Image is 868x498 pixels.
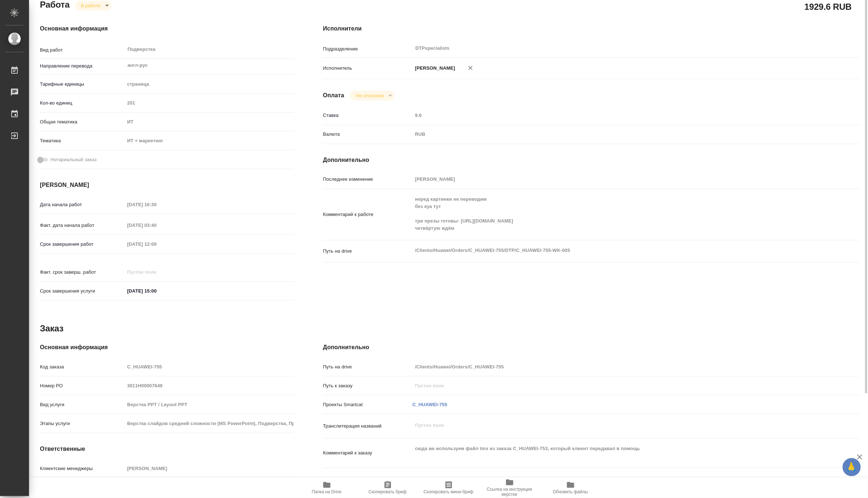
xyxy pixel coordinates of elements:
[124,286,188,296] input: ✎ Введи что-нибудь
[124,116,294,128] div: ИТ
[40,137,124,144] p: Тематика
[40,420,124,427] p: Этапы услуги
[124,380,294,391] input: Пустое поле
[40,241,124,248] p: Срок завершения работ
[350,91,395,101] div: В работе
[323,91,344,100] h4: Оплата
[124,220,188,230] input: Пустое поле
[124,78,294,90] div: страница
[323,156,860,164] h4: Дополнительно
[412,110,815,121] input: Пустое поле
[124,98,294,108] input: Пустое поле
[354,93,386,99] button: Не оплачена
[40,287,124,295] p: Срок завершения услуги
[323,45,412,53] p: Подразделение
[40,445,294,453] h4: Ответственные
[846,460,858,475] span: 🙏
[323,131,412,138] p: Валюта
[357,478,418,498] button: Скопировать бриф
[323,211,412,218] p: Комментарий к работе
[540,478,601,498] button: Обновить файлы
[40,201,124,208] p: Дата начала работ
[40,363,124,371] p: Код заказа
[323,401,412,408] p: Проекты Smartcat
[805,0,852,13] h2: 1929.6 RUB
[40,465,124,472] p: Клиентские менеджеры
[412,174,815,184] input: Пустое поле
[79,3,103,9] button: В работе
[323,449,412,457] p: Комментарий к заказу
[40,24,294,33] h4: Основная информация
[418,478,479,498] button: Скопировать мини-бриф
[40,269,124,276] p: Факт. срок заверш. работ
[323,112,412,119] p: Ставка
[412,362,815,372] input: Пустое поле
[124,362,294,372] input: Пустое поле
[369,489,407,494] span: Скопировать бриф
[40,401,124,408] p: Вид услуги
[412,193,815,234] textarea: неред картинки не переводим без куа тут три презы готовы: [URL][DOMAIN_NAME] четвёртую ждём
[323,382,412,389] p: Путь к заказу
[412,380,815,391] input: Пустое поле
[124,199,188,210] input: Пустое поле
[124,418,294,429] input: Пустое поле
[40,118,124,126] p: Общая тематика
[323,363,412,371] p: Путь на drive
[40,343,294,352] h4: Основная информация
[40,81,124,88] p: Тарифные единицы
[412,244,815,257] textarea: /Clients/Huawei/Orders/C_HUAWEI-755/DTP/C_HUAWEI-755-WK-005
[40,222,124,229] p: Факт. дата начала работ
[40,323,63,334] h2: Заказ
[312,489,342,494] span: Папка на Drive
[484,487,536,497] span: Ссылка на инструкции верстки
[124,399,294,410] input: Пустое поле
[462,60,478,76] button: Удалить исполнителя
[50,156,96,163] span: Нотариальный заказ
[40,382,124,389] p: Номер РО
[323,65,412,72] p: Исполнитель
[553,489,588,494] span: Обновить файлы
[323,423,412,430] p: Транслитерация названий
[412,402,447,407] a: C_HUAWEI-755
[412,442,815,462] textarea: сюда же используем файл tmx из заказа C_HUAWEI-753, который клиент передавал в помощь
[40,62,124,70] p: Направление перевода
[124,239,188,249] input: Пустое поле
[479,478,540,498] button: Ссылка на инструкции верстки
[412,65,455,72] p: [PERSON_NAME]
[323,176,412,183] p: Последнее изменение
[323,343,860,352] h4: Дополнительно
[843,458,861,476] button: 🙏
[424,489,473,494] span: Скопировать мини-бриф
[124,135,294,147] div: ИТ + маркетинг
[323,24,860,33] h4: Исполнители
[40,46,124,54] p: Вид работ
[124,267,188,277] input: Пустое поле
[124,463,294,474] input: Пустое поле
[412,128,815,140] div: RUB
[40,99,124,107] p: Кол-во единиц
[40,181,294,189] h4: [PERSON_NAME]
[323,248,412,255] p: Путь на drive
[296,478,357,498] button: Папка на Drive
[75,1,111,11] div: В работе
